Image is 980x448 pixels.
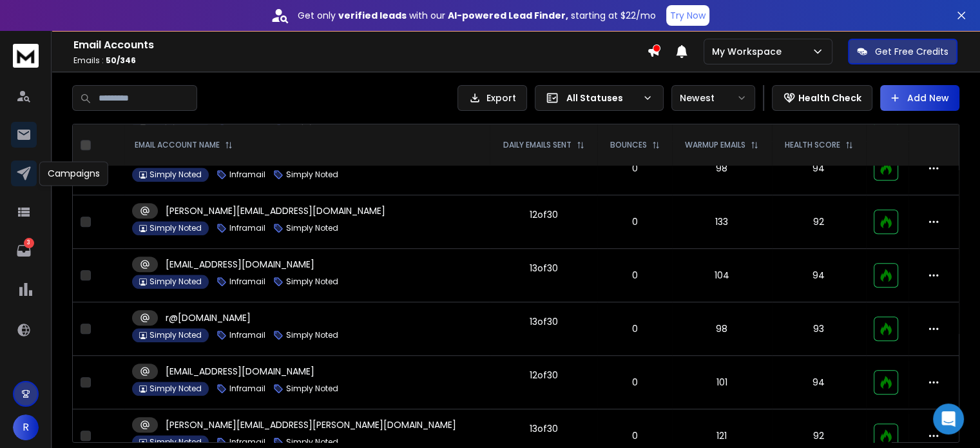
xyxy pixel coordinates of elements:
[166,258,314,271] p: [EMAIL_ADDRESS][DOMAIN_NAME]
[149,223,202,233] p: Simply Noted
[798,92,861,104] p: Health Check
[229,384,265,394] p: Inframail
[605,215,664,228] p: 0
[933,404,964,434] div: Open Intercom Messenger
[772,142,866,195] td: 94
[13,414,39,440] button: R
[666,5,709,26] button: Try Now
[229,277,265,287] p: Inframail
[11,238,37,264] a: 3
[24,238,34,248] p: 3
[229,437,265,447] p: Inframail
[605,429,664,442] p: 0
[848,39,957,64] button: Get Free Credits
[503,140,572,150] p: DAILY EMAILS SENT
[605,376,664,389] p: 0
[13,44,39,68] img: logo
[286,223,338,233] p: Simply Noted
[286,437,338,447] p: Simply Noted
[772,195,866,249] td: 92
[229,330,265,340] p: Inframail
[772,356,866,409] td: 94
[166,365,314,378] p: [EMAIL_ADDRESS][DOMAIN_NAME]
[73,55,647,66] p: Emails :
[880,85,959,111] button: Add New
[672,195,772,249] td: 133
[298,9,656,22] p: Get only with our starting at $22/mo
[605,162,664,175] p: 0
[149,170,202,180] p: Simply Noted
[672,142,772,195] td: 98
[149,277,202,287] p: Simply Noted
[286,277,338,287] p: Simply Noted
[772,85,872,111] button: Health Check
[166,418,456,431] p: [PERSON_NAME][EMAIL_ADDRESS][PERSON_NAME][DOMAIN_NAME]
[338,9,407,22] strong: verified leads
[286,384,338,394] p: Simply Noted
[229,170,265,180] p: Inframail
[530,422,558,435] div: 13 of 30
[166,311,251,324] p: r@[DOMAIN_NAME]
[672,356,772,409] td: 101
[149,437,202,447] p: Simply Noted
[229,223,265,233] p: Inframail
[772,302,866,356] td: 93
[530,369,558,382] div: 12 of 30
[712,45,787,58] p: My Workspace
[671,85,755,111] button: Newest
[785,140,840,150] p: HEALTH SCORE
[530,262,558,275] div: 13 of 30
[772,249,866,302] td: 94
[670,9,706,22] p: Try Now
[530,315,558,328] div: 13 of 30
[605,269,664,282] p: 0
[106,55,136,66] span: 50 / 346
[605,322,664,335] p: 0
[875,45,948,58] p: Get Free Credits
[672,249,772,302] td: 104
[566,92,637,104] p: All Statuses
[135,140,233,150] div: EMAIL ACCOUNT NAME
[149,384,202,394] p: Simply Noted
[457,85,527,111] button: Export
[685,140,745,150] p: WARMUP EMAILS
[286,170,338,180] p: Simply Noted
[448,9,568,22] strong: AI-powered Lead Finder,
[166,204,385,217] p: [PERSON_NAME][EMAIL_ADDRESS][DOMAIN_NAME]
[39,161,108,186] div: Campaigns
[610,140,647,150] p: BOUNCES
[149,330,202,340] p: Simply Noted
[73,37,647,53] h1: Email Accounts
[286,330,338,340] p: Simply Noted
[530,208,558,221] div: 12 of 30
[672,302,772,356] td: 98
